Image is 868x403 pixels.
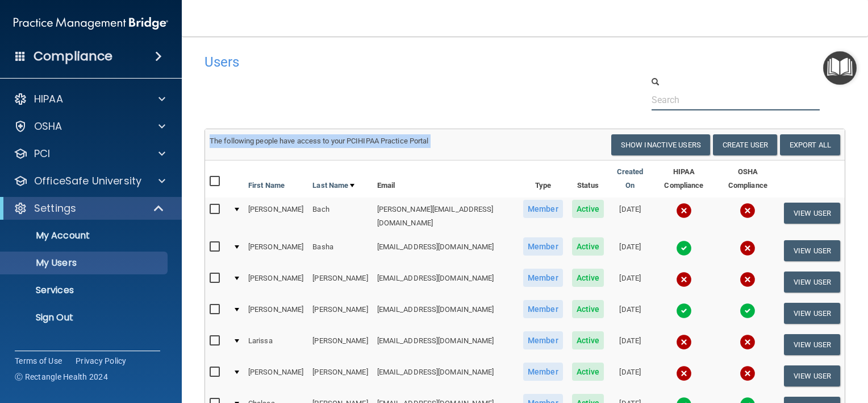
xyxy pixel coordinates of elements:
span: The following people have access to your PCIHIPAA Practice Portal [210,137,429,145]
td: [DATE] [608,235,652,266]
td: [PERSON_NAME] [244,266,308,298]
td: Bach [308,198,372,235]
span: Active [572,237,604,256]
iframe: Drift Widget Chat Controller [672,341,854,386]
a: PCI [14,147,165,161]
img: cross.ca9f0e7f.svg [676,203,692,219]
span: Member [523,331,563,349]
span: Active [572,331,604,349]
button: View User [784,203,840,224]
span: Member [523,237,563,256]
span: Active [572,300,604,318]
img: cross.ca9f0e7f.svg [740,240,756,256]
span: Active [572,269,604,287]
td: [EMAIL_ADDRESS][DOMAIN_NAME] [373,235,519,266]
th: OSHA Compliance [716,161,779,198]
a: Export All [780,134,840,155]
td: [DATE] [608,266,652,298]
th: HIPAA Compliance [652,161,716,198]
input: Search [652,89,820,110]
span: Ⓒ Rectangle Health 2024 [15,371,108,383]
img: cross.ca9f0e7f.svg [676,272,692,287]
p: My Users [7,257,162,269]
button: Open Resource Center [823,51,857,85]
td: [EMAIL_ADDRESS][DOMAIN_NAME] [373,298,519,329]
button: View User [784,272,840,293]
img: cross.ca9f0e7f.svg [676,334,692,350]
p: OfficeSafe University [34,174,141,188]
td: [DATE] [608,360,652,392]
td: [EMAIL_ADDRESS][DOMAIN_NAME] [373,266,519,298]
td: Basha [308,235,372,266]
a: HIPAA [14,92,165,106]
button: Create User [713,134,777,155]
td: [PERSON_NAME] [244,235,308,266]
button: View User [784,334,840,355]
img: cross.ca9f0e7f.svg [740,334,756,350]
a: Terms of Use [15,355,62,367]
span: Member [523,300,563,318]
a: Settings [14,201,165,215]
span: Member [523,200,563,218]
img: cross.ca9f0e7f.svg [740,203,756,219]
span: Member [523,269,563,287]
img: tick.e7d51cea.svg [740,303,756,319]
a: Created On [613,165,647,192]
th: Email [373,161,519,198]
p: Services [7,285,162,296]
a: OSHA [14,120,165,133]
p: Sign Out [7,312,162,323]
td: [EMAIL_ADDRESS][DOMAIN_NAME] [373,329,519,360]
p: HIPAA [34,92,63,106]
a: OfficeSafe University [14,174,165,188]
td: [DATE] [608,298,652,329]
td: [DATE] [608,329,652,360]
td: [PERSON_NAME] [308,329,372,360]
td: [PERSON_NAME] [244,298,308,329]
p: Settings [34,201,76,215]
td: [PERSON_NAME][EMAIL_ADDRESS][DOMAIN_NAME] [373,198,519,235]
p: OSHA [34,120,62,133]
p: My Account [7,230,162,241]
a: First Name [248,179,285,192]
span: Active [572,200,604,218]
th: Type [519,161,567,198]
td: [PERSON_NAME] [244,198,308,235]
img: tick.e7d51cea.svg [676,240,692,256]
p: PCI [34,147,50,161]
button: View User [784,303,840,324]
td: [DATE] [608,198,652,235]
button: View User [784,240,840,261]
a: Last Name [312,179,354,192]
td: [PERSON_NAME] [308,266,372,298]
th: Status [567,161,609,198]
img: cross.ca9f0e7f.svg [740,272,756,287]
h4: Compliance [34,48,112,64]
button: Show Inactive Users [611,134,710,155]
a: Privacy Policy [76,355,127,367]
td: [PERSON_NAME] [308,360,372,392]
span: Active [572,363,604,381]
td: [EMAIL_ADDRESS][DOMAIN_NAME] [373,360,519,392]
img: PMB logo [14,12,168,35]
span: Member [523,363,563,381]
td: [PERSON_NAME] [308,298,372,329]
td: Larissa [244,329,308,360]
h4: Users [205,55,571,69]
img: tick.e7d51cea.svg [676,303,692,319]
td: [PERSON_NAME] [244,360,308,392]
